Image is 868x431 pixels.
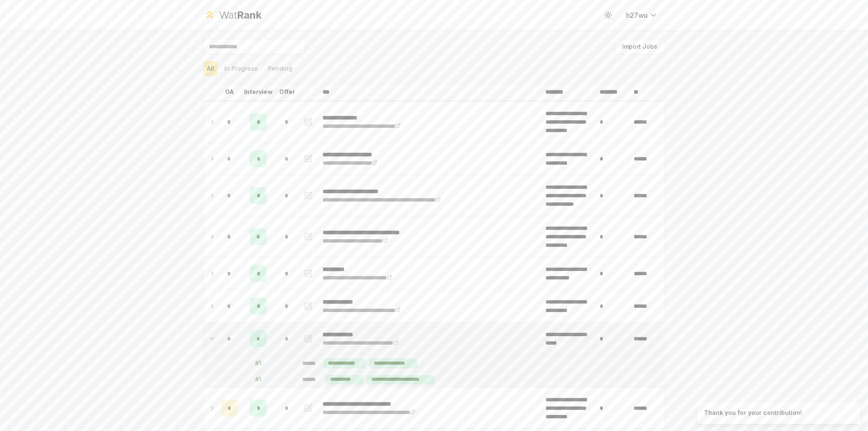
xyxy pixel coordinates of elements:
p: OA [225,88,234,96]
div: Thank you for your contribution! [704,409,802,417]
button: Import Jobs [615,39,665,54]
button: Pending [264,61,296,76]
button: In Progress [221,61,261,76]
a: WatRank [203,8,262,22]
div: # 1 [255,375,261,384]
button: All [203,61,217,76]
div: Wat [219,8,262,22]
span: Rank [237,9,262,21]
p: Interview [244,88,273,96]
div: # 1 [255,359,261,367]
span: h27wu [626,10,648,20]
button: h27wu [619,8,665,23]
p: Offer [279,88,295,96]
